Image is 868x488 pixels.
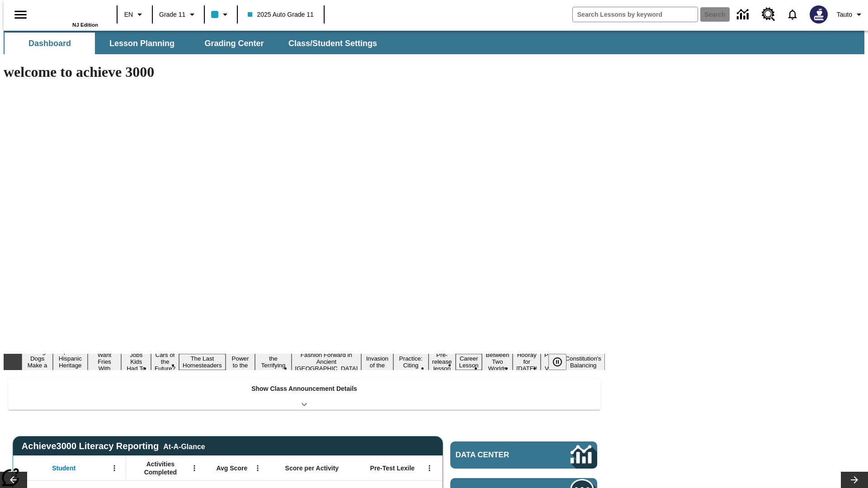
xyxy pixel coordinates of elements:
span: Achieve3000 Literacy Reporting [22,441,205,451]
button: Slide 16 Point of View [541,350,561,373]
div: SubNavbar [4,33,385,54]
span: EN [124,10,133,19]
span: Score per Activity [285,464,339,472]
span: Class/Student Settings [288,38,377,49]
input: search field [573,7,698,22]
button: Slide 8 Attack of the Terrifying Tomatoes [255,347,291,377]
div: Pause [548,354,576,370]
button: Pause [548,354,566,370]
button: Class color is light blue. Change class color [208,6,234,23]
button: Slide 12 Pre-release lesson [429,350,456,373]
span: Grade 11 [159,10,185,19]
h1: welcome to achieve 3000 [4,64,605,80]
button: Slide 9 Fashion Forward in Ancient Rome [292,350,362,373]
button: Slide 7 Solar Power to the People [226,347,255,377]
button: Slide 13 Career Lesson [456,354,482,370]
img: Avatar [810,5,828,23]
a: Data Center [731,2,756,27]
button: Open Menu [251,461,264,475]
span: Data Center [456,450,540,460]
button: Open side menu [7,1,34,28]
button: Slide 10 The Invasion of the Free CD [361,347,393,377]
button: Lesson Planning [97,33,187,54]
button: Grade: Grade 11, Select a grade [156,6,201,23]
button: Slide 17 The Constitution's Balancing Act [561,347,605,377]
button: Open Menu [423,461,436,475]
span: Activities Completed [131,460,190,476]
button: Select a new avatar [804,3,833,26]
span: Grading Center [204,38,264,49]
span: 2025 Auto Grade 11 [248,10,313,19]
button: Class/Student Settings [281,33,384,54]
span: Lesson Planning [109,38,175,49]
span: Dashboard [28,38,71,49]
button: Slide 5 Cars of the Future? [151,350,179,373]
div: Home [39,3,98,28]
span: Pre-Test Lexile [370,464,415,472]
button: Slide 4 Dirty Jobs Kids Had To Do [121,343,151,380]
button: Slide 14 Between Two Worlds [482,350,513,373]
a: Data Center [450,441,597,469]
p: Show Class Announcement Details [251,384,357,394]
button: Dashboard [5,33,95,54]
button: Grading Center [189,33,279,54]
button: Lesson carousel, Next [841,472,868,488]
button: Slide 6 The Last Homesteaders [179,354,226,370]
div: Show Class Announcement Details [8,379,600,410]
button: Slide 3 Do You Want Fries With That? [88,343,122,380]
span: Avg Score [216,464,247,472]
span: Student [52,464,75,472]
a: Notifications [781,3,804,26]
button: Open Menu [188,461,201,475]
div: At-A-Glance [163,441,205,451]
button: Slide 1 Diving Dogs Make a Splash [22,347,53,377]
button: Open Menu [108,461,121,475]
button: Slide 11 Mixed Practice: Citing Evidence [393,347,429,377]
button: Slide 2 ¡Viva Hispanic Heritage Month! [53,347,88,377]
span: Tauto [837,10,852,19]
button: Profile/Settings [833,6,868,23]
a: Resource Center, Will open in new tab [756,2,781,27]
a: Home [39,4,98,22]
button: Slide 15 Hooray for Constitution Day! [513,350,541,373]
button: Language: EN, Select a language [120,6,149,23]
div: SubNavbar [4,31,864,54]
span: NJ Edition [72,22,98,28]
